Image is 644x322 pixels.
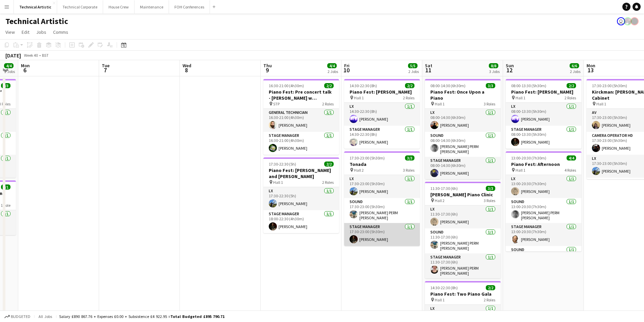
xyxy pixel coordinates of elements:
div: 2 Jobs [408,69,419,74]
app-card-role: LX1/111:30-17:30 (6h)[PERSON_NAME] [425,205,501,228]
app-card-role: LX1/117:30-23:00 (5h30m)[PERSON_NAME] [344,175,420,198]
button: Maintenance [135,0,169,14]
div: BST [42,53,49,58]
app-card-role: Stage Manager1/113:00-20:30 (7h30m)[PERSON_NAME] [506,223,581,246]
span: Hall 1 [354,95,364,100]
app-user-avatar: Gabrielle Barr [630,17,639,25]
app-user-avatar: Zubair PERM Dhalla [624,17,632,25]
div: [DATE] [5,52,21,59]
span: 9 [262,66,272,74]
app-job-card: 14:30-22:30 (8h)2/2Piano Fest: [PERSON_NAME] Hall 12 RolesLX1/114:30-22:30 (8h)[PERSON_NAME]Stage... [344,79,420,149]
span: 2 Roles [565,95,576,100]
span: Hall 2 [354,168,364,173]
button: FOH Conferences [169,0,210,14]
app-job-card: 08:00-14:30 (6h30m)3/3Piano Fest: Once Upon a Piano Hall 13 RolesLX1/108:00-14:30 (6h30m)[PERSON_... [425,79,501,179]
span: 5/5 [408,63,418,68]
span: Fri [344,63,350,69]
span: 2/2 [486,285,495,290]
a: Comms [50,28,71,36]
app-card-role: Stage Manager1/108:00-13:30 (5h30m)[PERSON_NAME] [506,126,581,149]
span: Mon [21,63,30,69]
span: 13:00-20:30 (7h30m) [511,155,546,160]
span: 14:30-22:30 (8h) [430,285,458,290]
span: Hall 1 [596,101,606,106]
span: 6 [20,66,30,74]
span: 11 [424,66,432,74]
span: Comms [53,29,68,35]
span: 08:00-13:30 (5h30m) [511,83,546,88]
span: 17:30-22:30 (5h) [269,162,296,167]
app-job-card: 13:00-20:30 (7h30m)4/4Piano Fest: Afternoon Hall 14 RolesLX1/113:00-20:30 (7h30m)[PERSON_NAME]Sou... [506,151,581,251]
app-card-role: Stage Manager1/114:30-22:30 (8h)[PERSON_NAME] [344,126,420,149]
h3: Tonada [344,161,420,167]
span: Hall 1 [435,297,445,302]
span: 1/1 [1,184,10,190]
span: 4/4 [567,155,576,160]
app-card-role: Stage Manager1/108:00-14:30 (6h30m)[PERSON_NAME] [425,157,501,180]
app-job-card: 16:30-21:00 (4h30m)2/2Piano Fest: Pre concert talk - [PERSON_NAME] w [PERSON_NAME] and [PERSON_NA... [263,79,339,155]
button: Technical Artistic [14,0,57,14]
a: View [3,28,18,36]
app-card-role: Sound1/1 [506,246,581,269]
app-card-role: LX1/114:30-22:30 (8h)[PERSON_NAME] [344,103,420,126]
span: 2/2 [405,83,414,88]
span: Wed [183,63,191,69]
span: View [5,29,15,35]
span: 8 [182,66,191,74]
app-card-role: Stage Manager1/118:00-22:30 (4h30m)[PERSON_NAME] [263,210,339,233]
span: 4/4 [4,63,14,68]
span: 1 Role [1,203,10,208]
app-card-role: Sound1/117:30-23:00 (5h30m)[PERSON_NAME] PERM [PERSON_NAME] [344,198,420,223]
h3: Piano Fest: [PERSON_NAME] [344,89,420,95]
app-card-role: Stage Manager1/117:30-23:00 (5h30m)[PERSON_NAME] [344,223,420,246]
div: 2 Jobs [328,69,338,74]
span: 11:30-17:30 (6h) [430,186,458,191]
span: Hall 1 [273,180,283,185]
h3: [PERSON_NAME] Piano Clinic [425,192,501,198]
span: 3 Roles [484,101,495,106]
span: 17:30-23:00 (5h30m) [350,155,385,160]
span: 17:30-23:00 (5h30m) [592,83,627,88]
span: Hall 2 [435,198,445,203]
span: 4/4 [327,63,337,68]
span: Sat [425,63,432,69]
span: 12 [505,66,514,74]
a: Jobs [33,28,49,36]
app-card-role: LX1/117:30-22:30 (5h)[PERSON_NAME] [263,187,339,210]
app-card-role: Stage Manager1/116:30-21:00 (4h30m)[PERSON_NAME] [263,132,339,155]
span: 2/2 [567,83,576,88]
span: 2/2 [324,83,334,88]
span: Hall 1 [516,168,525,173]
app-card-role: Sound1/113:00-20:30 (7h30m)[PERSON_NAME] PERM [PERSON_NAME] [506,198,581,223]
span: Edit [22,29,29,35]
span: Mon [587,63,595,69]
span: 13 [586,66,595,74]
h3: Piano Fest: Afternoon [506,161,581,167]
app-job-card: 11:30-17:30 (6h)3/3[PERSON_NAME] Piano Clinic Hall 23 RolesLX1/111:30-17:30 (6h)[PERSON_NAME]Soun... [425,182,501,278]
app-card-role: Stage Manager1/111:30-17:30 (6h)[PERSON_NAME] PERM [PERSON_NAME] [425,253,501,278]
h3: Piano Fest: [PERSON_NAME] and [PERSON_NAME] [263,167,339,179]
span: Total Budgeted £895 790.71 [170,314,224,319]
h3: Piano Fest: Once Upon a Piano [425,89,501,101]
div: Salary £890 867.76 + Expenses £0.00 + Subsistence £4 922.95 = [59,314,224,319]
span: Jobs [36,29,46,35]
span: 2/2 [324,162,334,167]
button: Technical Corporate [57,0,103,14]
app-job-card: 17:30-22:30 (5h)2/2Piano Fest: [PERSON_NAME] and [PERSON_NAME] Hall 12 RolesLX1/117:30-22:30 (5h)... [263,157,339,233]
app-job-card: 17:30-23:00 (5h30m)3/3Tonada Hall 23 RolesLX1/117:30-23:00 (5h30m)[PERSON_NAME]Sound1/117:30-23:0... [344,151,420,246]
app-job-card: 08:00-13:30 (5h30m)2/2Piano Fest: [PERSON_NAME] Hall 12 RolesLX1/108:00-13:30 (5h30m)[PERSON_NAME... [506,79,581,149]
span: 3/3 [405,155,414,160]
app-card-role: General Technician1/116:30-21:00 (4h30m)[PERSON_NAME] [263,109,339,132]
span: 16:30-21:00 (4h30m) [269,83,304,88]
div: 3 Jobs [489,69,500,74]
app-card-role: LX1/108:00-14:30 (6h30m)[PERSON_NAME] [425,109,501,132]
span: 2 Roles [322,101,334,106]
app-card-role: Sound1/111:30-17:30 (6h)[PERSON_NAME] PERM [PERSON_NAME] [425,228,501,253]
